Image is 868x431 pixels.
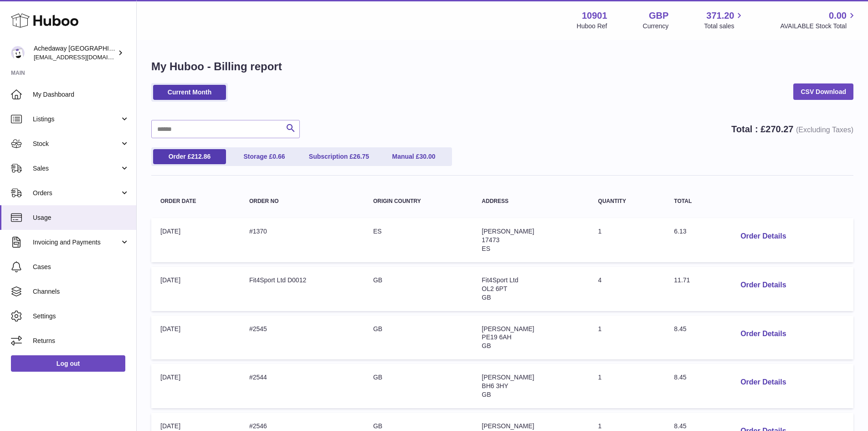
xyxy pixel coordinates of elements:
td: [DATE] [151,364,240,408]
span: GB [482,294,491,301]
td: [DATE] [151,218,240,262]
a: Log out [11,355,125,372]
span: 17473 [482,236,499,244]
span: Orders [33,189,120,197]
span: Cases [33,263,129,271]
span: [PERSON_NAME] [482,422,534,430]
th: Order no [240,189,364,213]
a: Storage £0.66 [228,149,301,164]
span: [PERSON_NAME] [482,228,534,235]
strong: Total : £ [731,124,853,134]
span: Usage [33,213,129,222]
td: 4 [589,267,665,311]
a: Order £212.86 [153,149,226,164]
td: 1 [589,218,665,262]
span: Fit4Sport Ltd [482,276,518,284]
h1: My Huboo - Billing report [151,59,853,74]
td: Fit4Sport Ltd D0012 [240,267,364,311]
span: GB [482,391,491,398]
span: GB [482,342,491,349]
th: Quantity [589,189,665,213]
td: [DATE] [151,267,240,311]
a: 0.00 AVAILABLE Stock Total [780,10,857,31]
span: (Excluding Taxes) [796,126,853,134]
td: [DATE] [151,316,240,360]
img: admin@newpb.co.uk [11,46,25,60]
span: 8.45 [674,422,686,430]
span: Total sales [704,22,745,31]
span: 8.45 [674,325,686,332]
td: #2544 [240,364,364,408]
th: Total [665,189,724,213]
span: 6.13 [674,228,686,235]
td: GB [364,316,473,360]
a: Manual £30.00 [377,149,450,164]
span: Channels [33,287,129,296]
a: CSV Download [793,83,853,100]
td: ES [364,218,473,262]
td: 1 [589,316,665,360]
span: OL2 6PT [482,285,507,292]
span: PE19 6AH [482,333,511,341]
span: 26.75 [353,153,369,160]
span: [EMAIL_ADDRESS][DOMAIN_NAME] [34,53,134,61]
button: Order Details [733,373,793,392]
button: Order Details [733,227,793,246]
span: Stock [33,140,120,148]
div: Huboo Ref [577,22,607,31]
span: [PERSON_NAME] [482,374,534,381]
span: 270.27 [765,124,793,134]
span: 371.20 [706,10,734,22]
span: Invoicing and Payments [33,238,120,247]
a: Subscription £26.75 [303,149,375,164]
span: 0.00 [829,10,847,22]
span: 8.45 [674,374,686,381]
span: Settings [33,312,129,321]
span: Sales [33,164,120,173]
span: Listings [33,115,120,124]
th: Origin Country [364,189,473,213]
td: #1370 [240,218,364,262]
span: [PERSON_NAME] [482,325,534,332]
th: Order Date [151,189,240,213]
span: 11.71 [674,276,690,284]
td: GB [364,267,473,311]
span: BH6 3HY [482,382,508,389]
span: 212.86 [191,153,211,160]
span: My Dashboard [33,90,129,99]
div: Currency [643,22,669,31]
strong: GBP [649,10,668,22]
span: Returns [33,337,129,345]
td: 1 [589,364,665,408]
span: ES [482,245,490,252]
th: Address [473,189,589,213]
strong: 10901 [582,10,607,22]
button: Order Details [733,325,793,343]
a: 371.20 Total sales [704,10,745,31]
button: Order Details [733,276,793,295]
span: AVAILABLE Stock Total [780,22,857,31]
div: Achedaway [GEOGRAPHIC_DATA] [34,44,116,62]
a: Current Month [153,85,226,100]
td: GB [364,364,473,408]
td: #2545 [240,316,364,360]
span: 30.00 [419,153,435,160]
span: 0.66 [272,153,285,160]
